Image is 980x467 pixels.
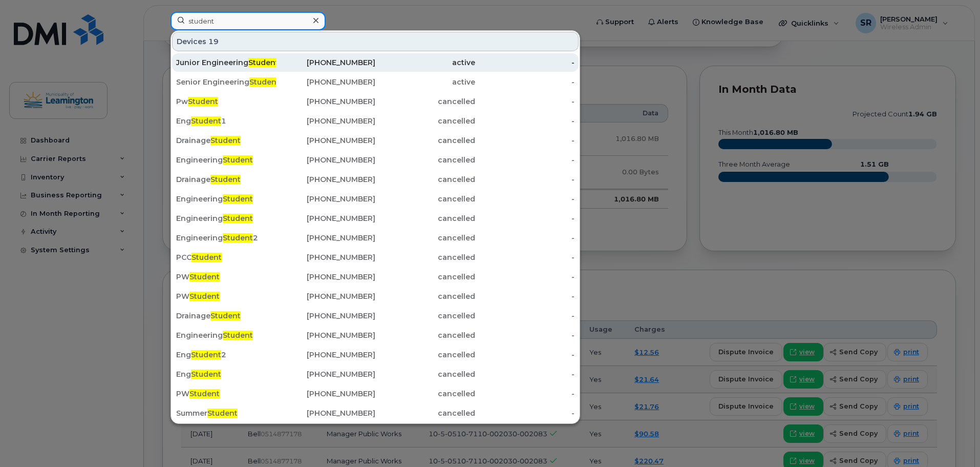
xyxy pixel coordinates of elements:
[172,131,579,150] a: DrainageStudent[PHONE_NUMBER]cancelled-
[375,77,475,87] div: active
[276,194,376,204] div: [PHONE_NUMBER]
[210,175,241,184] span: Student
[172,346,579,364] a: EngStudent2[PHONE_NUMBER]cancelled-
[223,155,253,165] span: Student
[276,408,376,418] div: [PHONE_NUMBER]
[375,291,475,301] div: cancelled
[475,57,575,68] div: -
[475,252,575,262] div: -
[223,331,253,340] span: Student
[172,112,579,130] a: EngStudent1[PHONE_NUMBER]cancelled-
[475,408,575,418] div: -
[475,330,575,340] div: -
[276,174,376,185] div: [PHONE_NUMBER]
[191,116,221,126] span: Student
[276,272,376,282] div: [PHONE_NUMBER]
[172,92,579,111] a: PwStudent[PHONE_NUMBER]cancelled-
[248,58,279,67] span: Student
[172,268,579,286] a: PWStudent[PHONE_NUMBER]cancelled-
[176,252,276,262] div: PCC
[375,389,475,399] div: cancelled
[276,135,376,146] div: [PHONE_NUMBER]
[191,370,221,379] span: Student
[276,77,376,87] div: [PHONE_NUMBER]
[475,194,575,204] div: -
[176,311,276,321] div: Drainage
[172,287,579,306] a: PWStudent[PHONE_NUMBER]cancelled-
[172,384,579,403] a: PWStudent[PHONE_NUMBER]cancelled-
[176,116,276,126] div: Eng 1
[172,190,579,208] a: EngineeringStudent[PHONE_NUMBER]cancelled-
[223,233,253,242] span: Student
[375,155,475,165] div: cancelled
[191,350,221,359] span: Student
[172,248,579,267] a: PCCStudent[PHONE_NUMBER]cancelled-
[172,209,579,228] a: EngineeringStudent[PHONE_NUMBER]cancelled-
[276,389,376,399] div: [PHONE_NUMBER]
[176,233,276,243] div: Engineering 2
[375,330,475,340] div: cancelled
[475,116,575,126] div: -
[223,214,253,223] span: Student
[188,97,218,106] span: Student
[276,369,376,379] div: [PHONE_NUMBER]
[176,135,276,146] div: Drainage
[176,408,276,418] div: Summer
[375,369,475,379] div: cancelled
[207,409,238,418] span: Student
[176,213,276,224] div: Engineering
[172,170,579,189] a: DrainageStudent[PHONE_NUMBER]cancelled-
[172,404,579,422] a: SummerStudent[PHONE_NUMBER]cancelled-
[375,116,475,126] div: cancelled
[276,213,376,224] div: [PHONE_NUMBER]
[475,96,575,107] div: -
[223,194,253,204] span: Student
[176,77,276,87] div: Senior Engineering
[176,272,276,282] div: PW
[172,53,579,72] a: Junior EngineeringStudent[PHONE_NUMBER]active-
[210,311,241,320] span: Student
[375,233,475,243] div: cancelled
[475,155,575,165] div: -
[475,369,575,379] div: -
[375,135,475,146] div: cancelled
[375,194,475,204] div: cancelled
[475,272,575,282] div: -
[249,77,280,87] span: Student
[276,233,376,243] div: [PHONE_NUMBER]
[191,253,222,262] span: Student
[210,136,241,145] span: Student
[475,77,575,87] div: -
[475,213,575,224] div: -
[176,389,276,399] div: PW
[375,252,475,262] div: cancelled
[189,292,220,301] span: Student
[276,155,376,165] div: [PHONE_NUMBER]
[172,32,579,51] div: Devices
[375,57,475,68] div: active
[375,350,475,360] div: cancelled
[176,96,276,107] div: Pw
[276,291,376,301] div: [PHONE_NUMBER]
[172,151,579,169] a: EngineeringStudent[PHONE_NUMBER]cancelled-
[172,365,579,383] a: EngStudent[PHONE_NUMBER]cancelled-
[172,73,579,91] a: Senior EngineeringStudent[PHONE_NUMBER]active-
[475,174,575,185] div: -
[276,252,376,262] div: [PHONE_NUMBER]
[475,350,575,360] div: -
[276,311,376,321] div: [PHONE_NUMBER]
[189,389,220,398] span: Student
[176,194,276,204] div: Engineering
[276,57,376,68] div: [PHONE_NUMBER]
[176,350,276,360] div: Eng 2
[176,174,276,185] div: Drainage
[208,36,219,47] span: 19
[475,389,575,399] div: -
[176,291,276,301] div: PW
[475,233,575,243] div: -
[176,155,276,165] div: Engineering
[176,57,276,68] div: Junior Engineering
[189,272,220,281] span: Student
[276,350,376,360] div: [PHONE_NUMBER]
[276,330,376,340] div: [PHONE_NUMBER]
